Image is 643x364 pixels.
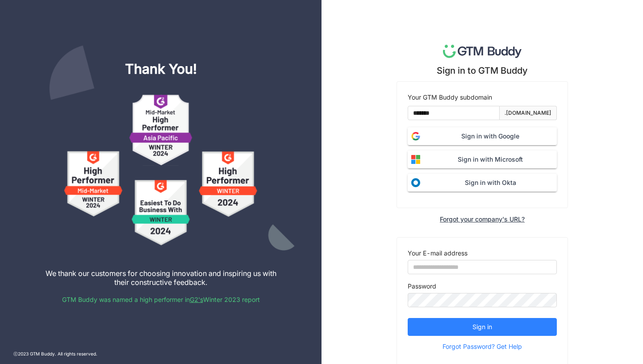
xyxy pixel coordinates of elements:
[472,322,492,332] span: Sign in
[408,175,424,191] img: login-okta.svg
[443,340,522,353] span: Forgot Password? Get Help
[408,174,557,192] button: Sign in with Okta
[408,127,557,145] button: Sign in with Google
[424,131,557,141] span: Sign in with Google
[505,109,551,117] div: .[DOMAIN_NAME]
[408,151,424,167] img: login-microsoft.svg
[443,45,522,58] img: logo
[408,318,557,336] button: Sign in
[408,151,557,168] button: Sign in with Microsoft
[408,281,436,291] label: Password
[437,65,528,76] div: Sign in to GTM Buddy
[408,248,468,258] label: Your E-mail address
[190,296,203,303] a: G2's
[424,155,557,164] span: Sign in with Microsoft
[440,215,525,223] div: Forgot your company's URL?
[424,178,557,188] span: Sign in with Okta
[408,92,557,102] div: Your GTM Buddy subdomain
[408,128,424,144] img: login-google.svg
